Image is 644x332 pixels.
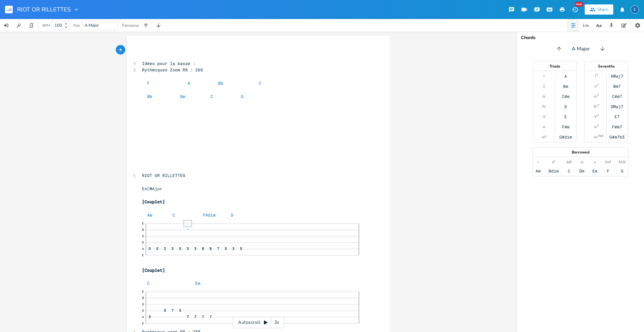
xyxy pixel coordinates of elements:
span: A Major [85,23,99,28]
div: vii [594,134,597,140]
span: F [147,80,150,86]
div: Borrowed [533,150,628,154]
div: C#m [562,94,569,99]
span: C [172,212,175,218]
span: G [241,94,244,99]
div: DMaj7 [611,104,623,109]
div: G#dim [559,134,572,140]
span: 3 [186,247,189,250]
text: E [142,253,144,257]
span: [Couplet] [142,199,165,205]
span: RIOT OR RILLETTES [142,173,185,178]
span: 5 [179,247,182,250]
div: D [564,104,567,109]
div: Dm [579,168,584,173]
span: 5 [239,247,243,250]
div: emmanuel.grasset [631,5,639,14]
div: G [621,168,623,173]
span: 0 [148,247,151,250]
div: iii [543,94,545,99]
span: Bb [218,80,223,86]
span: 7 [186,315,189,318]
span: 7 [171,309,174,312]
div: 3x [271,317,283,328]
span: C [147,280,150,286]
div: C [568,168,570,173]
span: 7 [217,247,220,250]
span: A Major [572,45,590,53]
div: IV [594,104,597,109]
div: V [543,114,545,119]
button: E [631,2,639,17]
text: E [142,321,144,325]
div: E7 [615,114,620,119]
div: ii° [552,159,555,165]
span: 7 [194,315,197,318]
span: A [188,80,190,86]
div: G#m7b5 [609,134,625,140]
span: D [231,212,233,218]
span: 5 [163,309,166,312]
div: v [594,159,596,165]
text: A [142,247,144,251]
button: Share [585,4,613,15]
span: 5 [179,309,182,312]
span: [Couplet] [142,267,165,273]
span: 5 [224,247,227,250]
text: G [142,302,144,306]
div: Autoscroll [233,317,284,328]
text: G [142,234,144,238]
div: Chords [521,36,640,40]
span: 7 [201,315,205,318]
button: New [569,4,581,15]
div: bVI [605,159,611,165]
sup: 7 [597,123,599,128]
sup: 7 [597,113,599,118]
sup: 7 [597,103,599,108]
span: 3 [194,247,197,250]
div: IV [542,104,546,109]
span: 3 [232,247,235,250]
div: iii [594,94,597,99]
div: iv [581,159,583,165]
span: 8 [209,247,212,250]
div: Bm7 [613,84,621,89]
div: BPM [42,24,50,27]
span: Em [195,280,200,286]
div: I [543,74,544,79]
span: 3 [148,315,151,318]
div: Sevenths [585,64,628,68]
div: I [595,74,596,79]
div: ii [595,84,596,89]
div: vii° [542,134,547,140]
div: vi [543,124,545,129]
div: AMaj7 [611,74,623,79]
div: Am [536,168,541,173]
text: E [142,290,144,294]
span: — [186,228,190,231]
span: Am [147,212,152,218]
div: E [564,114,567,119]
sup: 7b5 [598,133,603,139]
sup: 7 [597,83,599,88]
div: ii [543,84,545,89]
div: C#m7 [612,94,622,99]
div: Share [597,7,608,12]
span: 7 [209,315,212,318]
text: A [142,315,144,319]
div: bVII [619,159,626,165]
div: Bdim [549,168,559,173]
span: 2 [163,247,166,250]
div: Em [592,168,597,173]
span: Bb [147,94,152,99]
div: A [564,74,567,79]
span: 3 [171,247,174,250]
text: D [142,240,144,244]
span: 0 [156,247,159,250]
span: C [147,186,150,192]
text: B [142,296,144,300]
span: C [211,94,213,99]
div: F#m7 [612,124,622,129]
text: B [142,228,144,232]
span: RIOT OR RILLETTES [17,7,71,12]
